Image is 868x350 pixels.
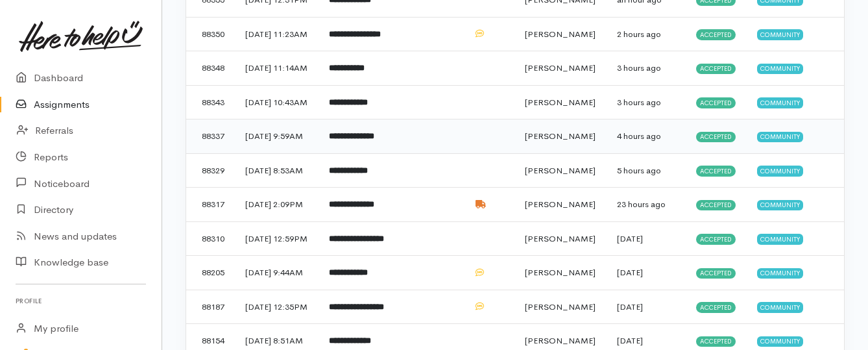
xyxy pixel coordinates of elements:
[186,153,235,188] td: 88329
[757,336,803,347] span: Community
[186,51,235,86] td: 88348
[235,188,319,222] td: [DATE] 2:09PM
[525,335,596,346] span: [PERSON_NAME]
[235,85,319,119] td: [DATE] 10:43AM
[617,97,661,108] time: 3 hours ago
[696,29,736,40] span: Accepted
[617,29,661,40] time: 2 hours ago
[186,119,235,154] td: 88337
[617,165,661,176] time: 5 hours ago
[757,268,803,279] span: Community
[617,233,643,244] time: [DATE]
[235,17,319,51] td: [DATE] 11:23AM
[235,256,319,290] td: [DATE] 9:44AM
[235,290,319,324] td: [DATE] 12:35PM
[525,62,596,73] span: [PERSON_NAME]
[186,85,235,119] td: 88343
[757,302,803,312] span: Community
[186,188,235,222] td: 88317
[16,292,146,310] h6: Profile
[525,131,596,142] span: [PERSON_NAME]
[617,199,666,210] time: 23 hours ago
[617,131,661,142] time: 4 hours ago
[696,336,736,347] span: Accepted
[235,51,319,86] td: [DATE] 11:14AM
[757,234,803,244] span: Community
[757,64,803,74] span: Community
[696,97,736,108] span: Accepted
[757,97,803,108] span: Community
[525,97,596,108] span: [PERSON_NAME]
[525,29,596,40] span: [PERSON_NAME]
[617,267,643,278] time: [DATE]
[186,290,235,324] td: 88187
[525,267,596,278] span: [PERSON_NAME]
[617,301,643,312] time: [DATE]
[235,153,319,188] td: [DATE] 8:53AM
[235,221,319,256] td: [DATE] 12:59PM
[757,29,803,40] span: Community
[235,119,319,154] td: [DATE] 9:59AM
[696,200,736,210] span: Accepted
[696,166,736,176] span: Accepted
[757,200,803,210] span: Community
[696,64,736,74] span: Accepted
[617,335,643,346] time: [DATE]
[696,302,736,312] span: Accepted
[525,301,596,312] span: [PERSON_NAME]
[525,165,596,176] span: [PERSON_NAME]
[525,199,596,210] span: [PERSON_NAME]
[696,132,736,142] span: Accepted
[696,234,736,244] span: Accepted
[696,268,736,279] span: Accepted
[757,132,803,142] span: Community
[617,62,661,73] time: 3 hours ago
[186,256,235,290] td: 88205
[186,17,235,51] td: 88350
[757,166,803,176] span: Community
[525,233,596,244] span: [PERSON_NAME]
[186,221,235,256] td: 88310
